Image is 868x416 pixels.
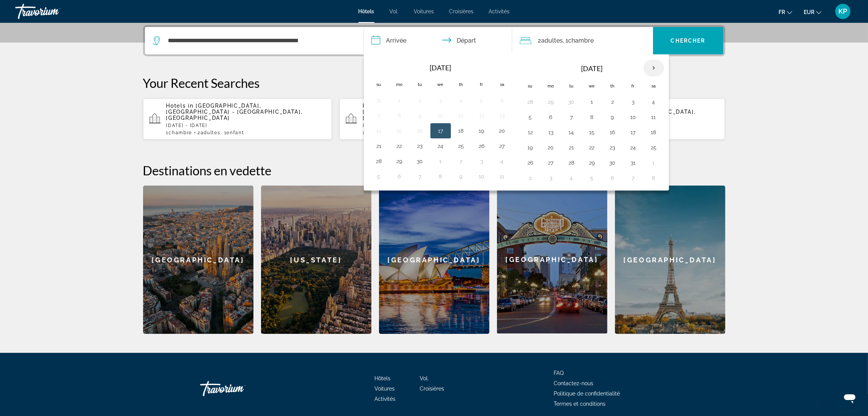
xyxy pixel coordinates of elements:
button: Day 1 [648,157,660,168]
button: Day 6 [545,112,557,122]
div: [GEOGRAPHIC_DATA] [143,186,253,334]
button: Day 28 [524,97,537,107]
span: 1 [166,130,192,135]
button: Day 6 [393,171,406,182]
button: Day 8 [435,171,447,182]
button: Day 26 [476,141,488,151]
a: FAQ [554,370,564,376]
span: , 1 [220,130,244,135]
button: Day 30 [414,156,426,167]
button: Day 16 [607,127,619,138]
button: Day 27 [545,157,557,168]
button: Day 2 [414,95,426,106]
button: Day 22 [393,141,406,151]
button: Day 29 [586,157,598,168]
iframe: Bouton de lancement de la fenêtre de messagerie [838,386,862,410]
button: Day 1 [586,97,598,107]
font: Croisières [420,386,444,392]
span: Adultes [542,37,563,44]
span: [GEOGRAPHIC_DATA], [GEOGRAPHIC_DATA] - [GEOGRAPHIC_DATA], [GEOGRAPHIC_DATA] [363,103,499,121]
a: [GEOGRAPHIC_DATA] [379,186,489,334]
button: Day 3 [627,97,639,107]
button: Day 29 [393,156,406,167]
button: Day 25 [455,141,467,151]
button: Day 22 [586,142,598,153]
button: Day 4 [455,95,467,106]
a: Vol. [420,375,429,381]
button: Next month [643,59,664,77]
th: [DATE] [541,59,643,78]
button: Day 25 [648,142,660,153]
a: [US_STATE] [261,186,371,334]
button: Changer de langue [779,6,792,17]
p: [DATE] - [DATE] [166,123,326,128]
button: Day 9 [414,110,426,121]
span: Chercher [671,38,706,44]
span: 2 [538,35,563,46]
th: [DATE] [389,59,492,76]
a: Contactez-nous [554,380,594,386]
button: Day 17 [627,127,639,138]
button: Day 19 [524,142,537,153]
button: Day 2 [607,97,619,107]
button: Day 16 [414,125,426,136]
button: Day 3 [435,95,447,106]
a: [GEOGRAPHIC_DATA] [615,186,725,334]
a: Vol. [390,8,399,14]
a: Hôtels [374,375,390,381]
h2: Destinations en vedette [143,163,725,178]
button: Day 29 [545,97,557,107]
span: 2 [197,130,220,135]
a: Hôtels [358,8,374,14]
font: EUR [804,9,814,15]
a: [GEOGRAPHIC_DATA] [497,186,607,334]
span: Hotels in [166,103,194,109]
button: Hotels in [GEOGRAPHIC_DATA], [GEOGRAPHIC_DATA] - [GEOGRAPHIC_DATA], [GEOGRAPHIC_DATA][DATE] - [DA... [143,98,332,140]
button: Day 6 [607,173,619,183]
button: Day 3 [476,156,488,167]
button: Day 10 [476,171,488,182]
button: Day 9 [455,171,467,182]
button: Day 26 [524,157,537,168]
button: Day 12 [476,110,488,121]
button: Chercher [653,27,723,54]
button: Day 8 [586,112,598,122]
button: Day 11 [648,112,660,122]
button: Day 31 [373,95,385,106]
span: Chambre [169,130,192,135]
button: Day 15 [393,125,406,136]
button: Day 23 [414,141,426,151]
a: Travorium [15,2,91,21]
button: Day 6 [496,95,508,106]
button: Day 20 [545,142,557,153]
a: Voitures [414,8,434,14]
font: Politique de confidentialité [554,391,620,397]
button: Day 8 [648,173,660,183]
button: Day 30 [607,157,619,168]
button: Day 4 [648,97,660,107]
font: Voitures [374,386,395,392]
button: Day 7 [414,171,426,182]
button: Day 19 [476,125,488,136]
a: Croisières [449,8,474,14]
button: Day 11 [496,171,508,182]
button: Day 18 [455,125,467,136]
button: Day 2 [455,156,467,167]
p: Your Recent Searches [143,75,725,91]
button: Day 28 [565,157,578,168]
button: Day 8 [393,110,406,121]
button: Day 5 [586,173,598,183]
span: Enfant [226,130,244,135]
a: Activités [374,396,395,402]
button: Day 15 [586,127,598,138]
button: Day 27 [496,141,508,151]
button: Day 23 [607,142,619,153]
